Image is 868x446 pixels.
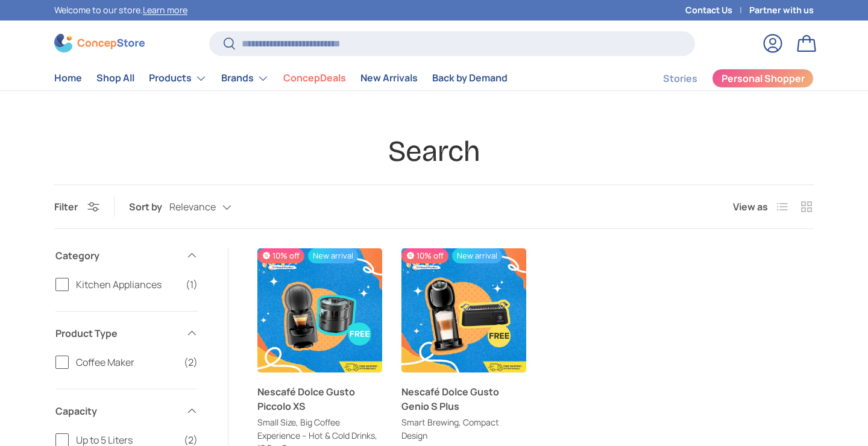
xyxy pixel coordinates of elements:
h1: Search [54,133,814,170]
summary: Products [142,66,214,90]
span: New arrival [452,248,502,263]
a: Learn more [143,4,187,16]
span: Kitchen Appliances [76,277,178,292]
span: Capacity [55,404,178,418]
a: Nescafé Dolce Gusto Piccolo XS [257,385,382,413]
span: Product Type [55,326,178,341]
span: 10% off [257,248,304,263]
span: Personal Shopper [722,74,805,83]
span: Relevance [169,201,216,213]
button: Filter [54,200,99,213]
span: (2) [184,355,198,369]
summary: Product Type [55,312,198,355]
summary: Capacity [55,389,198,433]
span: Filter [54,200,78,213]
a: Partner with us [749,4,814,17]
a: Brands [221,66,269,90]
span: View as [733,199,768,214]
a: Stories [663,67,697,90]
span: (1) [186,277,198,292]
span: New arrival [308,248,358,263]
button: Relevance [169,196,256,218]
a: Nescafé Dolce Gusto Genio S Plus [401,385,526,413]
a: New Arrivals [360,66,418,90]
nav: Secondary [634,66,814,90]
span: 10% off [401,248,448,263]
a: ConcepDeals [283,66,346,90]
a: Nescafé Dolce Gusto Genio S Plus [401,248,526,373]
span: Category [55,248,178,263]
label: Sort by [129,199,169,214]
summary: Category [55,234,198,277]
a: Products [149,66,207,90]
a: Personal Shopper [712,69,814,88]
img: ConcepStore [54,34,145,52]
p: Welcome to our store. [54,4,187,17]
span: Coffee Maker [76,355,177,369]
a: Shop All [96,66,134,90]
a: Nescafé Dolce Gusto Piccolo XS [257,248,382,373]
nav: Primary [54,66,508,90]
a: Home [54,66,82,90]
a: Contact Us [685,4,749,17]
summary: Brands [214,66,276,90]
a: Back by Demand [432,66,508,90]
